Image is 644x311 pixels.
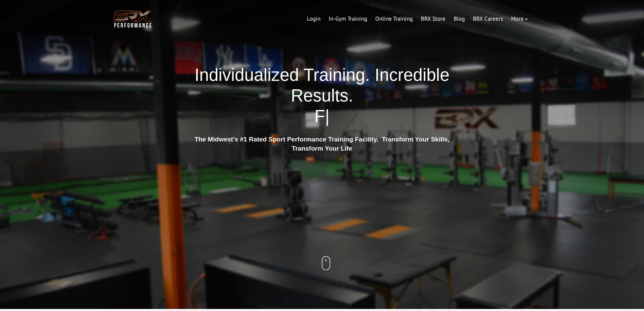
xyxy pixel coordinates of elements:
[113,9,153,29] img: BRX Transparent Logo-2
[314,107,325,126] span: F
[507,11,532,27] a: More
[371,11,417,27] a: Online Training
[192,65,452,127] h1: Individualized Training. Incredible Results.
[325,107,329,126] span: |
[303,11,325,27] a: Login
[469,11,507,27] a: BRX Careers
[417,11,450,27] a: BRX Store
[303,11,532,27] div: Navigation Menu
[194,136,449,152] strong: The Midwest's #1 Rated Sport Performance Training Facility. Transform Your Skills, Transform Your...
[325,11,371,27] a: In-Gym Training
[450,11,469,27] a: Blog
